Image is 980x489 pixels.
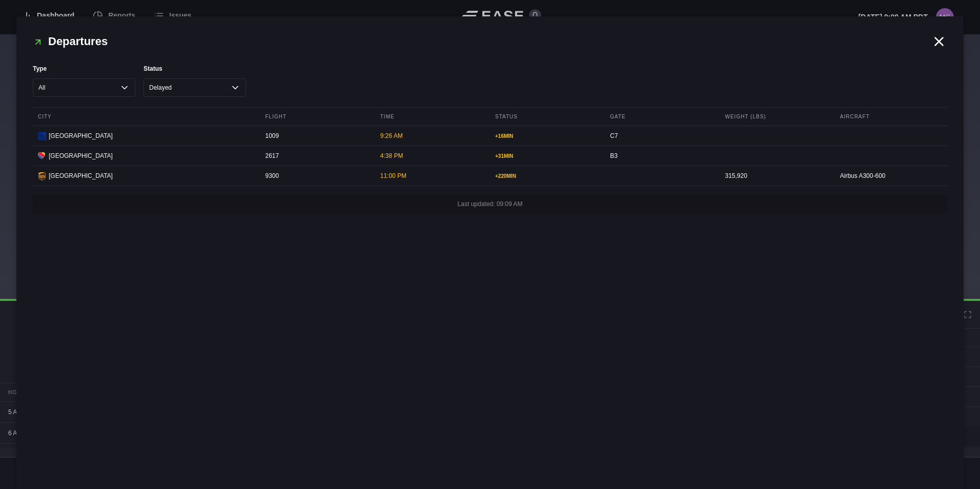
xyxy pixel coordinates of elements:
div: Time [375,108,487,126]
span: 4:38 PM [380,152,403,159]
span: [GEOGRAPHIC_DATA] [49,131,113,140]
span: Airbus A300-600 [840,172,886,179]
span: 9:26 AM [380,132,403,139]
span: [GEOGRAPHIC_DATA] [49,151,113,160]
label: Status [144,64,246,73]
div: + 31 MIN [495,152,597,160]
div: 1009 [260,126,373,146]
span: 11:00 PM [380,172,406,179]
div: Status [490,108,602,126]
h2: Departures [33,33,931,50]
div: 9300 [260,166,373,186]
div: Gate [605,108,717,126]
div: Flight [260,108,373,126]
span: [GEOGRAPHIC_DATA] [49,171,113,180]
div: Last updated: 09:09 AM [33,194,947,214]
div: City [33,108,258,126]
div: 2617 [260,146,373,166]
span: 315,920 [725,172,747,179]
span: B3 [610,152,618,159]
div: + 16 MIN [495,132,597,140]
label: Type [33,64,135,73]
span: C7 [610,132,618,139]
div: Weight (lbs) [720,108,832,126]
div: + 220 MIN [495,172,597,180]
div: Aircraft [835,108,947,126]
